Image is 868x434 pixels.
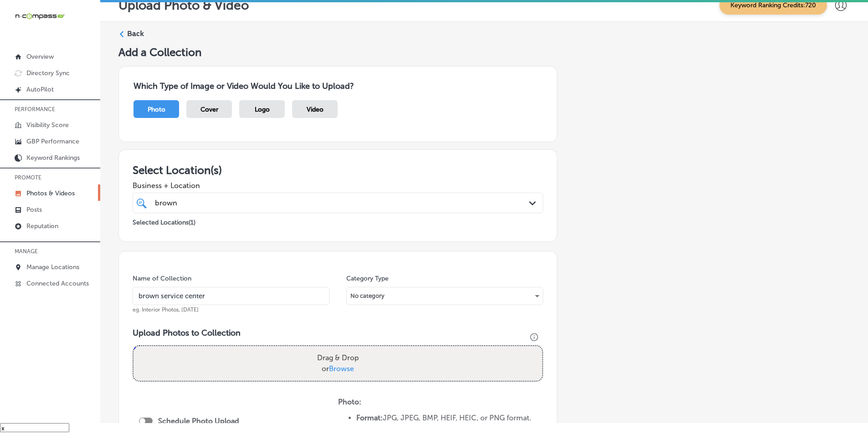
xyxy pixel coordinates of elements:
[356,414,383,422] strong: Format:
[26,86,54,93] p: AutoPilot
[347,289,543,303] div: No category
[307,106,324,113] span: Video
[26,53,54,61] p: Overview
[329,364,354,373] span: Browse
[133,163,543,177] h3: Select Location(s)
[26,206,42,214] p: Posts
[133,181,543,190] span: Business + Location
[338,398,361,406] strong: Photo:
[26,154,80,162] p: Keyword Rankings
[133,287,329,305] input: Title
[356,414,544,422] li: JPG, JPEG, BMP, HEIF, HEIC, or PNG format.
[346,275,389,282] label: Category Type
[158,417,239,425] label: Schedule Photo Upload
[134,81,542,91] h3: Which Type of Image or Video Would You Like to Upload?
[200,106,218,113] span: Cover
[26,121,69,129] p: Visibility Score
[26,280,89,287] p: Connected Accounts
[133,306,199,313] span: eg. Interior Photos, [DATE]
[127,29,144,39] label: Back
[133,328,543,338] h3: Upload Photos to Collection
[255,106,270,113] span: Logo
[133,275,191,282] label: Name of Collection
[26,69,70,77] p: Directory Sync
[118,46,850,59] h5: Add a Collection
[15,12,65,20] img: 660ab0bf-5cc7-4cb8-ba1c-48b5ae0f18e60NCTV_CLogo_TV_Black_-500x88.png
[26,189,75,197] p: Photos & Videos
[356,422,372,431] strong: Size:
[313,349,363,378] label: Drag & Drop or
[148,106,165,113] span: Photo
[26,222,58,230] p: Reputation
[133,215,195,226] p: Selected Locations ( 1 )
[356,422,544,431] li: Between 10 KB and 20 MB
[26,138,79,145] p: GBP Performance
[26,263,79,271] p: Manage Locations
